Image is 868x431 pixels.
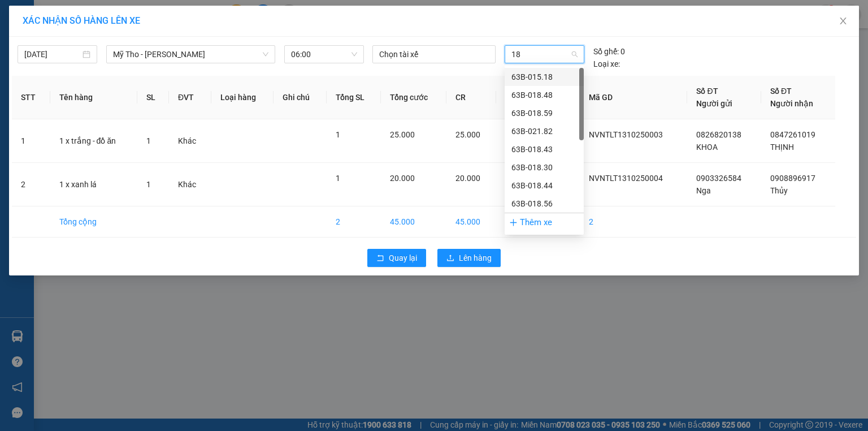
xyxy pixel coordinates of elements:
td: 1 x xanh lá [50,163,138,206]
div: 0 [593,45,625,58]
div: 63B-015.18 [511,71,577,83]
td: 45.000 [381,206,446,238]
span: 0903326584 [696,174,741,183]
span: Thủy [770,186,788,195]
button: uploadLên hàng [437,249,501,267]
th: SL [137,76,169,119]
td: Khác [169,119,211,163]
span: Nga [696,186,711,195]
th: Tổng SL [327,76,381,119]
span: 0908896917 [770,174,815,183]
td: Khác [169,163,211,206]
span: close [839,16,848,25]
th: ĐVT [169,76,211,119]
span: NVNTLT1310250004 [589,174,663,183]
span: upload [446,254,454,263]
div: 63B-018.56 [505,195,584,213]
span: Số ghế: [593,45,619,58]
span: plus [509,218,518,227]
span: NVNTLT1310250003 [589,130,663,139]
div: Thêm xe [505,213,584,232]
span: Lên hàng [459,252,492,264]
div: 63B-021.82 [511,125,577,137]
span: 1 [146,136,151,145]
span: 1 [336,130,340,139]
div: 63B-018.56 [511,197,577,210]
span: Loại xe: [593,58,620,70]
td: 2 [327,206,381,238]
span: THỊNH [770,143,794,152]
div: [PERSON_NAME] [6,81,251,111]
div: 63B-018.30 [505,158,584,176]
th: Tổng cước [381,76,446,119]
div: 63B-018.59 [505,104,584,122]
input: 13/10/2025 [24,48,80,61]
th: STT [12,76,50,119]
span: Số ĐT [696,87,718,96]
span: 25.000 [455,130,480,139]
div: 63B-018.30 [511,161,577,174]
span: Mỹ Tho - Hồ Chí Minh [113,46,268,63]
span: Người gửi [696,99,732,108]
div: 63B-015.18 [505,68,584,86]
span: 1 [336,174,340,183]
span: down [262,51,269,58]
th: CR [446,76,497,119]
div: 63B-018.43 [511,143,577,156]
span: 0826820138 [696,130,741,139]
span: XÁC NHẬN SỐ HÀNG LÊN XE [23,15,140,26]
button: Close [827,6,859,37]
td: 1 x trắng - đồ ăn [50,119,138,163]
div: 63B-018.48 [511,89,577,101]
span: 06:00 [291,46,357,63]
th: Tên hàng [50,76,138,119]
span: 25.000 [390,130,415,139]
th: Mã GD [580,76,687,119]
div: 63B-021.82 [505,122,584,140]
span: Số ĐT [770,87,792,96]
span: rollback [376,254,384,263]
span: 20.000 [455,174,480,183]
div: 63B-018.59 [511,107,577,119]
th: Loại hàng [211,76,274,119]
div: 63B-018.48 [505,86,584,104]
button: rollbackQuay lại [367,249,426,267]
td: 1 [12,119,50,163]
span: 20.000 [390,174,415,183]
span: 1 [146,180,151,189]
div: 63B-018.44 [511,179,577,192]
td: 2 [580,206,687,238]
span: Người nhận [770,99,813,108]
span: KHOA [696,143,718,152]
td: 2 [12,163,50,206]
span: 0847261019 [770,130,815,139]
th: Ghi chú [274,76,326,119]
div: 63B-018.43 [505,140,584,158]
td: Tổng cộng [50,206,138,238]
th: CC [496,76,529,119]
text: NVNTLT1310250004 [47,54,211,74]
span: Quay lại [389,252,417,264]
div: 63B-018.44 [505,176,584,195]
td: 45.000 [446,206,497,238]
